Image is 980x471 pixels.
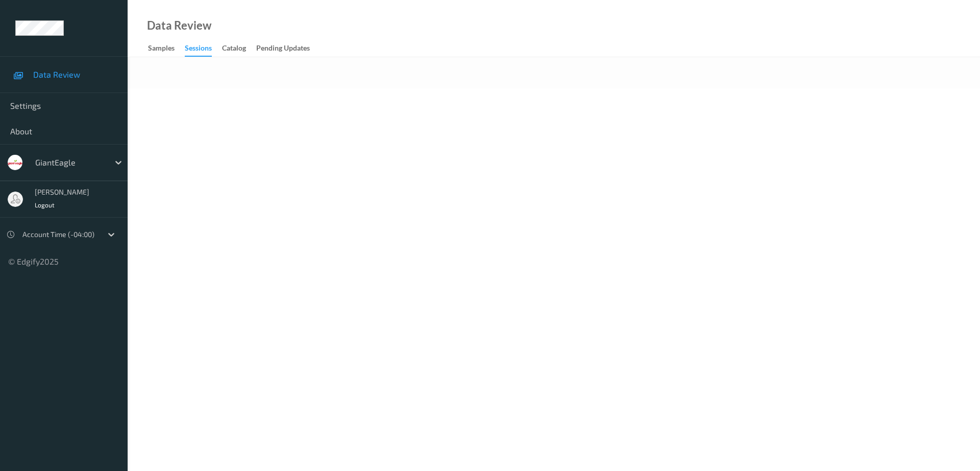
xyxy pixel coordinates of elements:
[185,41,222,57] a: Sessions
[222,43,246,56] div: Catalog
[256,41,320,56] a: Pending Updates
[148,41,185,56] a: Samples
[147,20,211,31] div: Data Review
[256,43,310,56] div: Pending Updates
[222,41,256,56] a: Catalog
[185,43,212,57] div: Sessions
[148,43,175,56] div: Samples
